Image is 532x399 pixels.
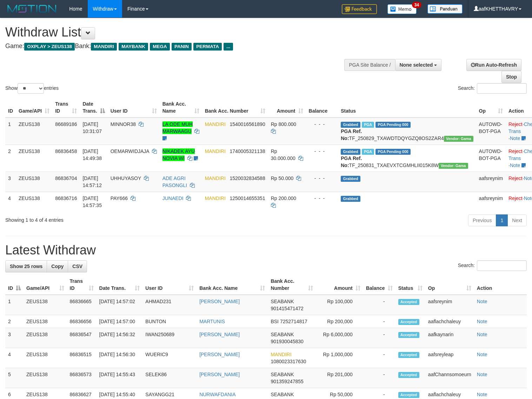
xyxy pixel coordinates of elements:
span: Rp 200.000 [271,195,296,201]
a: [PERSON_NAME] [199,372,240,377]
a: Note [477,392,487,397]
span: Accepted [398,332,419,338]
span: Accepted [398,392,419,398]
th: ID [5,98,16,118]
th: Amount: activate to sort column ascending [268,98,306,118]
td: 3 [5,328,24,348]
th: Game/API: activate to sort column ascending [24,275,67,295]
td: 1 [5,295,24,315]
span: SEABANK [271,299,294,304]
td: 86836573 [67,368,97,388]
td: [DATE] 14:55:43 [97,368,143,388]
td: TF_250829_TXAWDTDQYGZQ8OS2ZAR4 [338,118,476,145]
td: 5 [5,368,24,388]
td: AUTOWD-BOT-PGA [476,145,506,172]
span: SEABANK [271,372,294,377]
td: 1 [5,118,16,145]
td: aafsreynim [425,295,474,315]
td: ZEUS138 [16,145,52,172]
td: aafsreynim [476,172,506,192]
td: [DATE] 14:57:02 [97,295,143,315]
td: ZEUS138 [16,118,52,145]
span: PERMATA [193,43,222,51]
td: 86836656 [67,315,97,328]
a: Reject [508,175,523,181]
th: User ID: activate to sort column ascending [108,98,160,118]
span: MEGA [150,43,170,51]
td: - [363,368,395,388]
td: [DATE] 14:56:30 [97,348,143,368]
td: - [363,348,395,368]
a: Note [477,319,487,324]
span: Copy [51,264,64,269]
span: Grabbed [341,149,360,155]
th: User ID: activate to sort column ascending [142,275,197,295]
span: MAYBANK [119,43,148,51]
span: MANDIRI [91,43,117,51]
label: Search: [458,260,527,271]
td: aafkaynarin [425,328,474,348]
th: ID: activate to sort column descending [5,275,24,295]
span: Vendor URL: https://trx31.1velocity.biz [439,163,468,169]
td: - [363,315,395,328]
a: Note [477,332,487,337]
div: - - - [309,175,335,182]
span: Show 25 rows [10,264,42,269]
a: Next [507,214,527,226]
td: 2 [5,145,16,172]
a: ADE AGRI PASONGLI [162,175,187,188]
th: Bank Acc. Number: activate to sort column ascending [202,98,268,118]
td: 4 [5,192,16,212]
th: Date Trans.: activate to sort column descending [80,98,107,118]
a: LA ODE MUH MARWAAGU [162,121,193,134]
h1: Withdraw List [5,25,348,39]
td: 86836665 [67,295,97,315]
a: Note [510,162,520,168]
b: PGA Ref. No: [341,155,362,168]
th: Op: activate to sort column ascending [425,275,474,295]
td: aaflachchaleuy [425,315,474,328]
th: Balance: activate to sort column ascending [363,275,395,295]
a: [PERSON_NAME] [199,299,240,304]
td: - [363,328,395,348]
span: Copy 1250014655351 to clipboard [230,195,265,201]
span: Grabbed [341,176,360,182]
th: Date Trans.: activate to sort column ascending [97,275,143,295]
span: Copy 901359247855 to clipboard [271,379,303,384]
span: MANDIRI [205,148,226,154]
td: 2 [5,315,24,328]
span: Grabbed [341,196,360,202]
a: NURWAFDANIA [199,392,235,397]
th: Trans ID: activate to sort column ascending [52,98,80,118]
a: JUNAEDI [162,195,184,201]
span: [DATE] 14:57:12 [82,175,102,188]
a: Note [510,135,520,141]
span: MANDIRI [271,352,291,357]
button: None selected [395,59,442,71]
span: 34 [412,2,421,8]
span: Rp 30.000.000 [271,148,295,161]
td: ZEUS138 [16,192,52,212]
td: 4 [5,348,24,368]
img: Button%20Memo.svg [387,4,417,14]
span: Copy 1080023317630 to clipboard [271,359,306,364]
td: Rp 100,000 [316,295,363,315]
th: Trans ID: activate to sort column ascending [67,275,97,295]
th: Game/API: activate to sort column ascending [16,98,52,118]
td: ZEUS138 [24,295,67,315]
span: PGA Pending [375,149,411,155]
td: 86836515 [67,348,97,368]
span: Vendor URL: https://trx31.1velocity.biz [444,136,473,142]
a: Note [477,372,487,377]
span: Copy 901415471472 to clipboard [271,306,303,311]
a: Note [477,352,487,357]
span: PAY666 [111,195,128,201]
td: Rp 1,000,000 [316,348,363,368]
a: CSV [68,260,87,272]
span: MANDIRI [205,121,226,127]
td: 86836547 [67,328,97,348]
span: Accepted [398,319,419,325]
td: BUNTON [142,315,197,328]
span: PANIN [172,43,192,51]
div: Showing 1 to 4 of 4 entries [5,214,217,224]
